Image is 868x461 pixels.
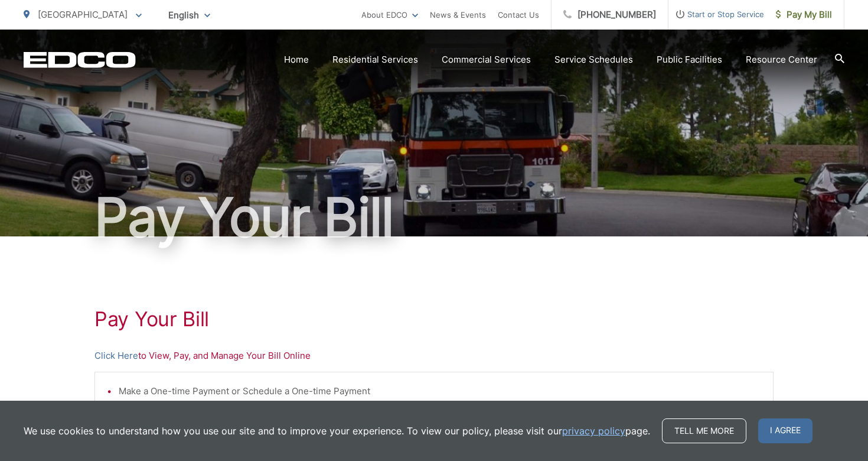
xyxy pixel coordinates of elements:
[94,307,774,331] h1: Pay Your Bill
[776,8,832,22] span: Pay My Bill
[94,349,138,363] a: Click Here
[94,349,774,363] p: to View, Pay, and Manage Your Bill Online
[662,418,746,443] a: Tell me more
[24,424,650,438] p: We use cookies to understand how you use our site and to improve your experience. To view our pol...
[284,53,309,67] a: Home
[562,424,625,438] a: privacy policy
[159,5,219,25] span: English
[442,53,531,67] a: Commercial Services
[430,8,486,22] a: News & Events
[361,8,418,22] a: About EDCO
[657,53,722,67] a: Public Facilities
[758,418,812,443] span: I agree
[746,53,817,67] a: Resource Center
[554,53,633,67] a: Service Schedules
[38,9,128,20] span: [GEOGRAPHIC_DATA]
[498,8,539,22] a: Contact Us
[332,53,418,67] a: Residential Services
[119,384,761,398] li: Make a One-time Payment or Schedule a One-time Payment
[24,188,844,247] h1: Pay Your Bill
[24,51,136,68] a: EDCD logo. Return to the homepage.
